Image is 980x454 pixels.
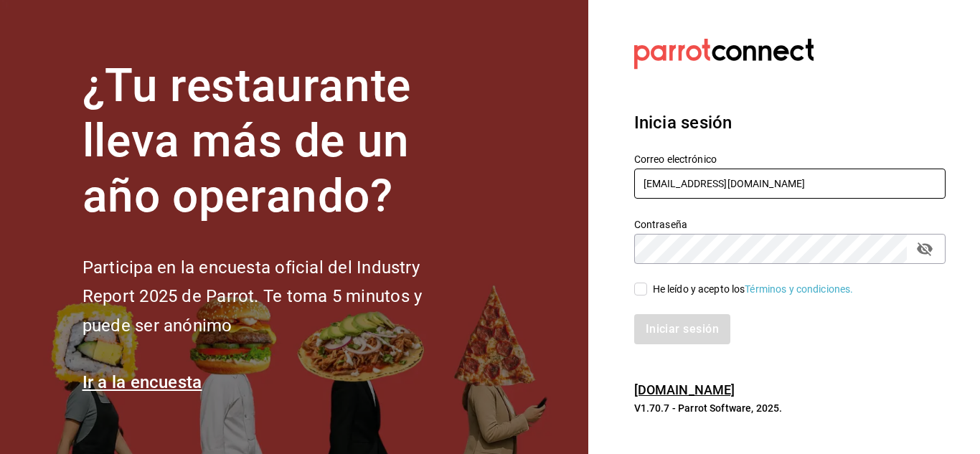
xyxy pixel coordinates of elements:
a: Términos y condiciones. [745,283,853,295]
label: Correo electrónico [634,154,946,164]
a: [DOMAIN_NAME] [634,382,735,397]
p: V1.70.7 - Parrot Software, 2025. [634,401,946,415]
div: He leído y acepto los [653,282,854,297]
h3: Inicia sesión [634,110,946,136]
h1: ¿Tu restaurante lleva más de un año operando? [83,59,470,224]
a: Ir a la encuesta [83,372,202,392]
input: Ingresa tu correo electrónico [634,169,946,199]
button: passwordField [913,237,937,261]
label: Contraseña [634,219,946,230]
h2: Participa en la encuesta oficial del Industry Report 2025 de Parrot. Te toma 5 minutos y puede se... [83,253,470,341]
